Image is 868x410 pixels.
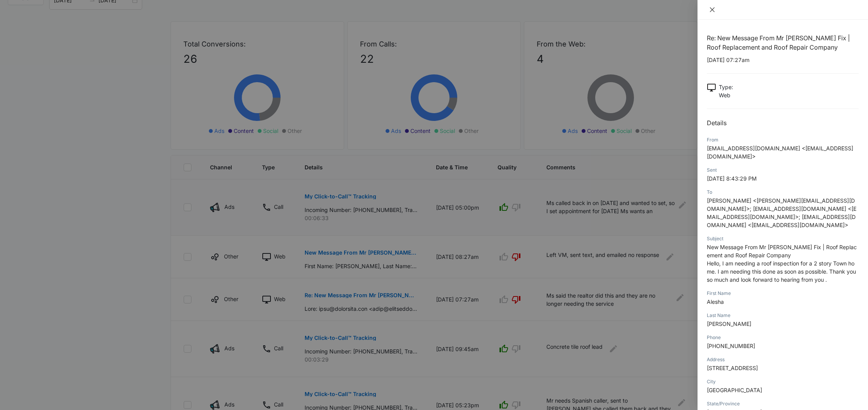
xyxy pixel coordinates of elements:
span: Hello, I am needing a roof inspection for a 2 story Town home. I am needing this done as soon as ... [707,260,856,283]
h1: Re: New Message From Mr [PERSON_NAME] Fix | Roof Replacement and Roof Repair Company [707,33,859,52]
h2: Details [707,118,859,127]
div: Subject [707,235,859,242]
div: Address [707,356,859,363]
span: Alesha [707,298,724,305]
p: Web [719,91,733,99]
div: Sent [707,167,859,174]
span: [PERSON_NAME] <[PERSON_NAME][EMAIL_ADDRESS][DOMAIN_NAME]>; [EMAIL_ADDRESS][DOMAIN_NAME] <[EMAIL_A... [707,197,856,228]
span: [EMAIL_ADDRESS][DOMAIN_NAME] <[EMAIL_ADDRESS][DOMAIN_NAME]> [707,145,853,160]
div: Last Name [707,312,859,319]
span: [DATE] 8:43:29 PM [707,175,757,182]
span: [PHONE_NUMBER] [707,343,755,349]
div: State/Province [707,400,859,407]
div: Phone [707,334,859,341]
span: [PERSON_NAME] [707,320,751,327]
div: From [707,136,859,143]
p: [DATE] 07:27am [707,56,859,64]
div: To [707,189,859,196]
div: City [707,378,859,385]
button: Close [707,6,718,13]
span: [GEOGRAPHIC_DATA] [707,387,762,393]
p: Type : [719,83,733,91]
div: First Name [707,290,859,297]
span: close [709,7,715,13]
span: [STREET_ADDRESS] [707,365,758,371]
span: New Message From Mr [PERSON_NAME] Fix | Roof Replacement and Roof Repair Company [707,244,857,258]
